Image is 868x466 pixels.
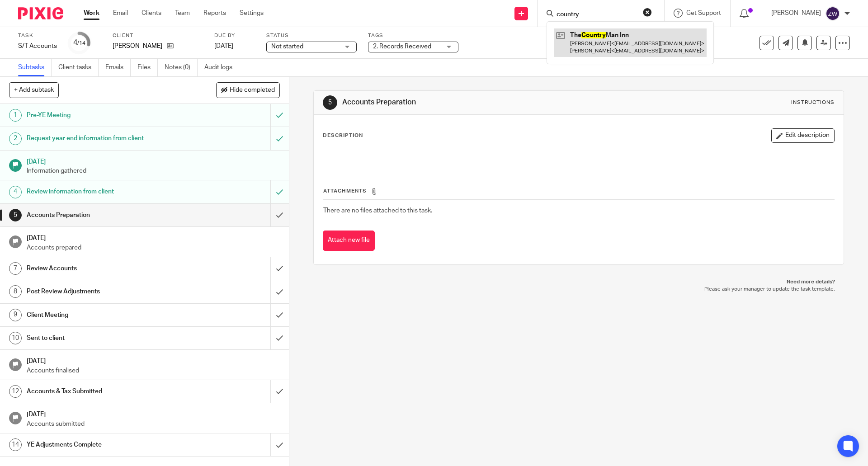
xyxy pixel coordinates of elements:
[323,188,367,193] span: Attachments
[214,32,255,39] label: Due by
[175,9,190,18] a: Team
[771,9,821,18] p: [PERSON_NAME]
[58,59,99,76] a: Client tasks
[137,59,158,76] a: Files
[142,9,161,18] a: Clients
[373,43,431,50] span: 2. Records Received
[686,10,721,16] span: Get Support
[9,209,22,221] div: 5
[826,6,840,21] img: svg%3E
[556,11,637,19] input: Search
[27,243,280,252] p: Accounts prepared
[18,59,52,76] a: Subtasks
[84,9,99,18] a: Work
[266,32,357,39] label: Status
[323,207,432,214] span: There are no files attached to this task.
[27,385,183,398] h1: Accounts & Tax Submitted
[27,262,183,275] h1: Review Accounts
[323,95,337,110] div: 5
[105,59,131,76] a: Emails
[323,132,363,139] p: Description
[113,9,128,18] a: Email
[27,108,183,122] h1: Pre-YE Meeting
[230,87,275,94] span: Hide completed
[342,98,598,107] h1: Accounts Preparation
[9,438,22,451] div: 14
[77,41,85,46] small: /14
[271,43,303,50] span: Not started
[9,332,22,344] div: 10
[27,231,280,243] h1: [DATE]
[27,166,280,175] p: Information gathered
[791,99,835,106] div: Instructions
[9,262,22,275] div: 7
[27,208,183,222] h1: Accounts Preparation
[216,82,280,98] button: Hide completed
[27,408,280,419] h1: [DATE]
[27,331,183,345] h1: Sent to client
[27,132,183,145] h1: Request year end information from client
[27,308,183,322] h1: Client Meeting
[165,59,198,76] a: Notes (0)
[9,109,22,122] div: 1
[73,38,85,48] div: 4
[27,354,280,366] h1: [DATE]
[9,309,22,321] div: 9
[771,128,835,143] button: Edit description
[113,42,162,51] p: [PERSON_NAME]
[9,385,22,398] div: 12
[204,59,239,76] a: Audit logs
[27,185,183,198] h1: Review information from client
[27,366,280,375] p: Accounts finalised
[240,9,264,18] a: Settings
[368,32,458,39] label: Tags
[9,186,22,198] div: 4
[113,32,203,39] label: Client
[18,32,57,39] label: Task
[322,278,835,286] p: Need more details?
[643,8,652,17] button: Clear
[9,82,59,98] button: + Add subtask
[9,285,22,298] div: 8
[203,9,226,18] a: Reports
[322,286,835,293] p: Please ask your manager to update the task template.
[18,7,63,19] img: Pixie
[27,285,183,298] h1: Post Review Adjustments
[18,42,57,51] div: S/T Accounts
[214,43,233,49] span: [DATE]
[27,155,280,166] h1: [DATE]
[323,231,375,251] button: Attach new file
[27,419,280,428] p: Accounts submitted
[9,132,22,145] div: 2
[27,438,183,452] h1: YE Adjustments Complete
